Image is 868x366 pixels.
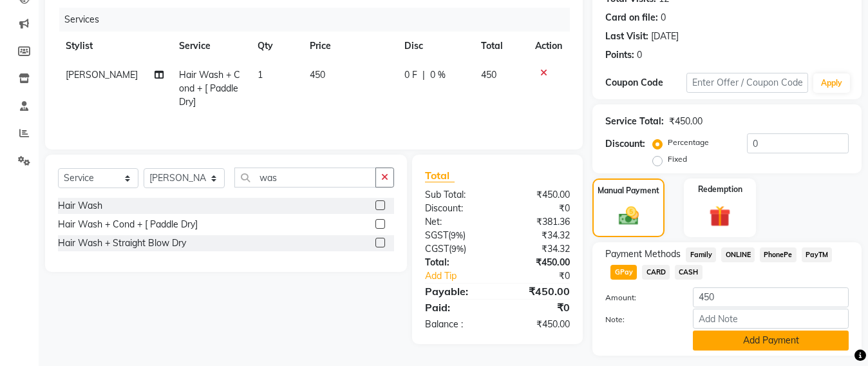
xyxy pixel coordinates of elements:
[58,218,198,231] div: Hair Wash + Cond + [ Paddle Dry]
[686,73,808,93] input: Enter Offer / Coupon Code
[612,204,645,227] img: _cash.svg
[605,48,634,62] div: Points:
[451,230,463,240] span: 9%
[511,269,580,283] div: ₹0
[250,32,302,61] th: Qty
[527,32,570,61] th: Action
[302,32,397,61] th: Price
[404,68,417,82] span: 0 F
[451,244,464,254] span: 9%
[58,32,171,61] th: Stylist
[415,318,498,331] div: Balance :
[59,8,580,32] div: Services
[661,11,666,24] div: 0
[596,314,683,325] label: Note:
[415,300,498,315] div: Paid:
[605,115,664,128] div: Service Total:
[605,247,681,261] span: Payment Methods
[598,185,659,197] label: Manual Payment
[669,115,703,128] div: ₹450.00
[760,247,797,262] span: PhonePe
[651,30,679,43] div: [DATE]
[425,169,455,182] span: Total
[693,309,849,329] input: Add Note
[668,153,687,165] label: Fixed
[675,265,703,280] span: CASH
[66,69,138,81] span: [PERSON_NAME]
[498,242,580,256] div: ₹34.32
[234,168,376,188] input: Search or Scan
[258,69,263,81] span: 1
[605,137,645,151] div: Discount:
[703,203,737,229] img: _gift.svg
[605,76,686,90] div: Coupon Code
[686,247,716,262] span: Family
[415,215,498,229] div: Net:
[415,284,498,299] div: Payable:
[171,32,250,61] th: Service
[498,215,580,229] div: ₹381.36
[498,188,580,202] div: ₹450.00
[310,69,325,81] span: 450
[425,229,448,241] span: SGST
[721,247,755,262] span: ONLINE
[605,30,648,43] div: Last Visit:
[668,137,709,148] label: Percentage
[693,331,849,351] button: Add Payment
[813,73,850,93] button: Apply
[422,68,425,82] span: |
[415,256,498,269] div: Total:
[698,184,742,195] label: Redemption
[481,69,496,81] span: 450
[415,202,498,215] div: Discount:
[642,265,670,280] span: CARD
[415,242,498,256] div: ( )
[415,188,498,202] div: Sub Total:
[473,32,528,61] th: Total
[610,265,637,280] span: GPay
[179,69,240,108] span: Hair Wash + Cond + [ Paddle Dry]
[498,229,580,242] div: ₹34.32
[498,300,580,315] div: ₹0
[415,229,498,242] div: ( )
[637,48,642,62] div: 0
[802,247,833,262] span: PayTM
[596,292,683,303] label: Amount:
[425,243,449,255] span: CGST
[498,284,580,299] div: ₹450.00
[498,318,580,331] div: ₹450.00
[693,287,849,307] input: Amount
[498,256,580,269] div: ₹450.00
[58,236,186,250] div: Hair Wash + Straight Blow Dry
[58,199,102,213] div: Hair Wash
[498,202,580,215] div: ₹0
[415,269,511,283] a: Add Tip
[605,11,658,24] div: Card on file:
[430,68,446,82] span: 0 %
[397,32,473,61] th: Disc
